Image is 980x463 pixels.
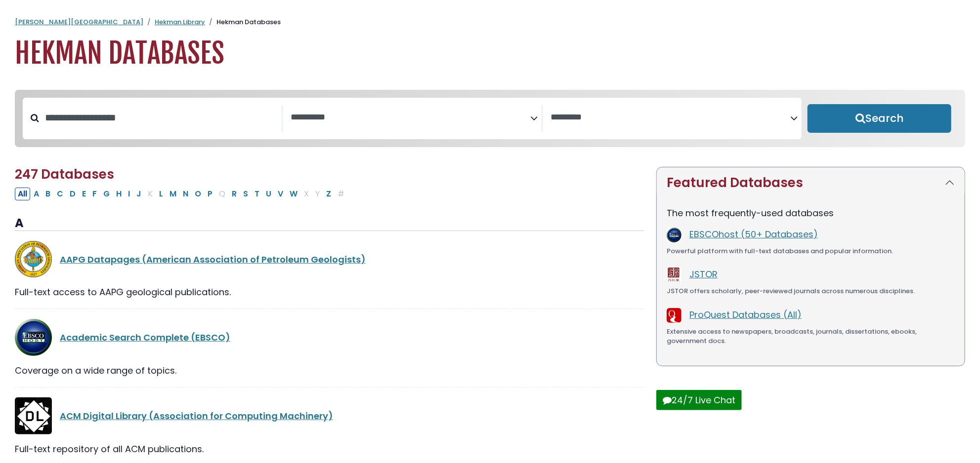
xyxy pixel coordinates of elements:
button: Filter Results E [79,188,89,200]
button: Filter Results T [252,188,262,200]
button: Filter Results P [205,188,215,200]
button: Filter Results Z [323,188,334,200]
textarea: Search [291,113,530,123]
nav: breadcrumb [15,17,965,27]
a: Academic Search Complete (EBSCO) [60,331,230,344]
button: Filter Results B [43,188,53,200]
button: All [15,188,30,200]
button: Filter Results O [192,188,204,200]
a: AAPG Datapages (American Association of Petroleum Geologists) [60,253,366,266]
h3: A [15,216,644,231]
a: EBSCOhost (50+ Databases) [689,228,818,240]
button: Filter Results L [156,188,166,200]
a: JSTOR [689,268,718,280]
input: Search database by title or keyword [39,110,282,126]
button: Filter Results I [125,188,133,200]
p: The most frequently-used databases [667,206,955,220]
button: Featured Databases [657,167,965,198]
button: Filter Results M [167,188,179,200]
li: Hekman Databases [205,17,281,27]
div: JSTOR offers scholarly, peer-reviewed journals across numerous disciplines. [667,286,955,296]
span: 247 Databases [15,165,114,183]
a: ACM Digital Library (Association for Computing Machinery) [60,410,333,422]
div: Powerful platform with full-text databases and popular information. [667,246,955,256]
button: Filter Results G [100,188,113,200]
button: Filter Results N [180,188,191,200]
a: [PERSON_NAME][GEOGRAPHIC_DATA] [15,17,143,27]
a: Hekman Library [155,17,205,27]
div: Full-text repository of all ACM publications. [15,442,644,456]
div: Coverage on a wide range of topics. [15,364,644,377]
button: Filter Results A [31,188,42,200]
button: Filter Results J [133,188,144,200]
button: Filter Results F [89,188,100,200]
button: Filter Results D [67,188,79,200]
button: Filter Results C [54,188,66,200]
button: Filter Results R [229,188,240,200]
div: Alpha-list to filter by first letter of database name [15,187,348,199]
h1: Hekman Databases [15,37,965,70]
button: 24/7 Live Chat [656,390,742,410]
button: Filter Results S [240,188,251,200]
button: Filter Results H [113,188,125,200]
div: Full-text access to AAPG geological publications. [15,285,644,299]
nav: Search filters [15,90,965,147]
textarea: Search [551,113,790,123]
button: Filter Results V [275,188,286,200]
a: ProQuest Databases (All) [689,309,802,321]
button: Submit for Search Results [808,104,951,133]
button: Filter Results W [287,188,300,200]
button: Filter Results U [263,188,274,200]
div: Extensive access to newspapers, broadcasts, journals, dissertations, ebooks, government docs. [667,327,955,346]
